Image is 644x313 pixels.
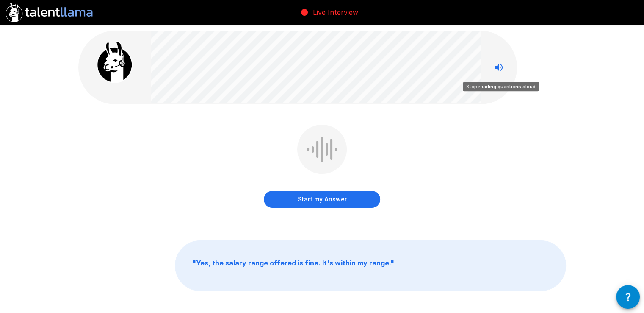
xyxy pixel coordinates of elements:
[94,41,136,83] img: llama_clean.png
[313,7,358,17] p: Live Interview
[192,259,394,267] b: " Yes, the salary range offered is fine. It's within my range. "
[264,191,380,208] button: Start my Answer
[463,82,539,91] div: Stop reading questions aloud
[490,59,507,76] button: Stop reading questions aloud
